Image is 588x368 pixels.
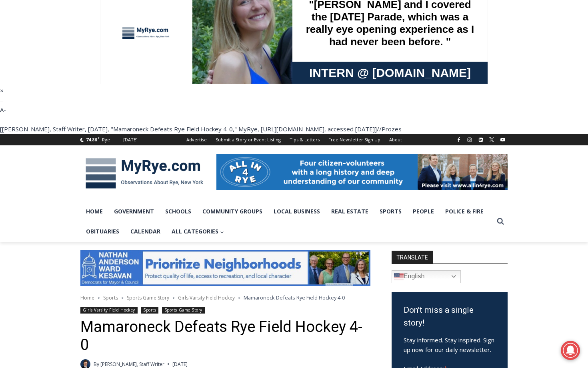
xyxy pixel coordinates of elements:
[268,201,326,221] a: Local Business
[162,307,205,314] a: Sports Game Story
[80,307,138,314] a: Girls Varsity Field Hockey
[0,80,116,100] a: [PERSON_NAME] Read Sanctuary Fall Fest: [DATE]
[93,68,97,76] div: 6
[80,201,108,221] a: Home
[407,201,440,221] a: People
[84,24,112,66] div: Co-sponsored by Westchester County Parks
[89,68,91,76] div: /
[454,135,464,145] a: Facebook
[80,153,208,194] img: MyRye.com
[324,134,385,145] a: Free Newsletter Sign Up
[394,272,404,282] img: en
[94,360,99,368] span: By
[182,134,211,145] a: Advertise
[465,135,474,145] a: Instagram
[80,201,493,242] nav: Primary Navigation
[197,201,268,221] a: Community Groups
[98,135,100,140] span: F
[0,0,80,80] img: s_800_29ca6ca9-f6cc-433c-a631-14f6620ca39b.jpeg
[103,294,118,301] a: Sports
[86,137,97,143] span: 74.86
[160,201,197,221] a: Schools
[6,80,102,99] h4: [PERSON_NAME] Read Sanctuary Fall Fest: [DATE]
[123,136,138,143] div: [DATE]
[192,78,388,100] a: Intern @ [DOMAIN_NAME]
[392,270,461,283] a: English
[172,360,188,368] time: [DATE]
[493,214,508,229] button: View Search Form
[404,335,496,354] p: Stay informed. Stay inspired. Sign up now for our daily newsletter.
[392,251,433,263] strong: TRANSLATE
[404,304,496,329] h3: Don't miss a single story!
[487,135,496,145] a: X
[202,0,378,78] div: "[PERSON_NAME] and I covered the [DATE] Parade, which was a really eye opening experience as I ha...
[244,294,345,301] span: Mamaroneck Defeats Rye Field Hockey 4-0
[211,134,285,145] a: Submit a Story or Event Listing
[374,201,407,221] a: Sports
[385,134,406,145] a: About
[209,80,371,98] span: Intern @ [DOMAIN_NAME]
[80,221,125,241] a: Obituaries
[326,201,374,221] a: Real Estate
[80,294,370,302] nav: Breadcrumbs
[108,201,160,221] a: Government
[102,136,110,143] div: Rye
[125,221,166,241] a: Calendar
[440,201,489,221] a: Police & Fire
[80,318,370,354] h1: Mamaroneck Defeats Rye Field Hockey 4-0
[100,361,164,368] a: [PERSON_NAME], Staff Writer
[498,135,508,145] a: YouTube
[84,68,87,76] div: 1
[216,154,508,190] img: All in for Rye
[476,135,486,145] a: Linkedin
[172,295,175,301] span: >
[127,294,169,301] a: Sports Game Story
[178,294,235,301] a: Girls Varsity Field Hockey
[98,295,100,301] span: >
[80,294,94,301] a: Home
[121,295,124,301] span: >
[285,134,324,145] a: Tips & Letters
[238,295,240,301] span: >
[182,134,406,145] nav: Secondary Navigation
[141,307,158,314] a: Sports
[166,221,230,241] button: Child menu of All Categories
